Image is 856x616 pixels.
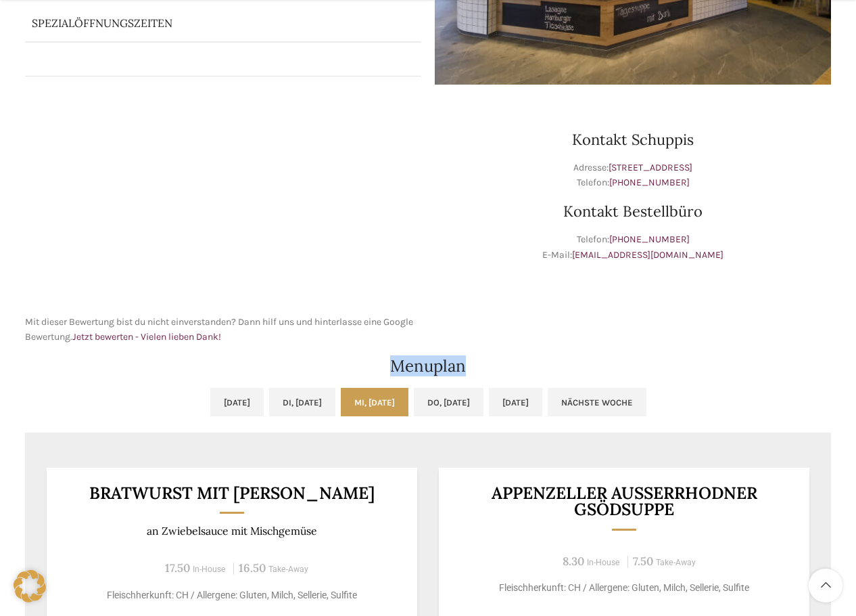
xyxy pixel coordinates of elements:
a: [PHONE_NUMBER] [609,177,690,188]
a: [DATE] [489,388,542,416]
span: 8.30 [563,554,584,569]
h3: Kontakt Schuppis [435,132,831,147]
h3: Appenzeller Ausserrhodner Gsödsuppe [456,485,793,518]
a: Mi, [DATE] [341,388,408,416]
span: 16.50 [239,560,266,575]
p: Fleischherkunft: CH / Allergene: Gluten, Milch, Sellerie, Sulfite [456,581,793,595]
p: Telefon: E-Mail: [435,232,831,263]
iframe: schwyter schuppis [25,98,421,301]
p: Mit dieser Bewertung bist du nicht einverstanden? Dann hilf uns und hinterlasse eine Google Bewer... [25,315,421,345]
span: In-House [193,565,226,574]
a: Di, [DATE] [269,388,335,416]
a: Do, [DATE] [414,388,483,416]
a: Jetzt bewerten - Vielen lieben Dank! [72,331,221,343]
h2: Menuplan [25,358,831,374]
span: 7.50 [633,554,653,569]
p: an Zwiebelsauce mit Mischgemüse [64,525,401,537]
a: [DATE] [210,388,264,416]
span: In-House [587,558,620,567]
p: Adresse: Telefon: [435,160,831,191]
span: Take-Away [656,558,696,567]
a: [STREET_ADDRESS] [609,162,692,173]
p: Fleischherkunft: CH / Allergene: Gluten, Milch, Sellerie, Sulfite [64,588,401,602]
h3: Bratwurst mit [PERSON_NAME] [64,485,401,502]
span: Take-Away [268,565,308,574]
p: Spezialöffnungszeiten [32,16,349,30]
a: Nächste Woche [548,388,646,416]
a: Scroll to top button [809,569,842,602]
h3: Kontakt Bestellbüro [435,204,831,219]
span: 17.50 [165,560,190,575]
a: [EMAIL_ADDRESS][DOMAIN_NAME] [572,249,723,261]
a: [PHONE_NUMBER] [609,234,690,245]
